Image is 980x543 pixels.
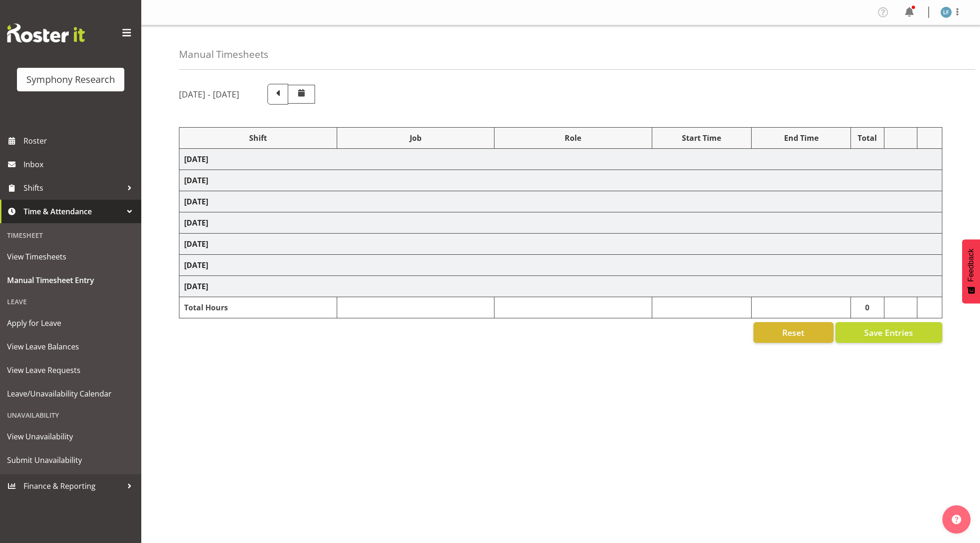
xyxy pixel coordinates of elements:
a: Apply for Leave [2,311,139,335]
span: Feedback [967,249,975,282]
td: [DATE] [179,170,942,191]
td: [DATE] [179,255,942,276]
a: View Leave Requests [2,358,139,382]
span: Leave/Unavailability Calendar [7,387,134,401]
a: View Timesheets [2,245,139,268]
h4: Manual Timesheets [179,49,268,60]
span: Time & Attendance [24,204,122,219]
img: help-xxl-2.png [952,515,961,524]
td: [DATE] [179,212,942,234]
a: View Leave Balances [2,335,139,358]
div: Start Time [657,132,746,144]
a: Leave/Unavailability Calendar [2,382,139,405]
span: View Leave Requests [7,363,134,377]
button: Save Entries [835,322,942,343]
span: Roster [24,134,137,148]
span: Submit Unavailability [7,453,134,467]
span: Inbox [24,157,137,171]
span: Apply for Leave [7,316,134,330]
div: Total [856,132,879,144]
span: Reset [782,326,804,339]
span: Save Entries [864,326,913,339]
td: [DATE] [179,149,942,170]
span: View Timesheets [7,250,134,264]
span: View Unavailability [7,430,134,444]
a: Manual Timesheet Entry [2,268,139,292]
div: Symphony Research [26,73,115,87]
span: Finance & Reporting [24,479,122,493]
div: Unavailability [2,405,139,425]
div: Leave [2,292,139,311]
span: View Leave Balances [7,340,134,354]
div: Role [499,132,647,144]
div: Job [342,132,490,144]
button: Feedback - Show survey [962,239,980,303]
td: [DATE] [179,191,942,212]
img: lolo-fiaola1981.jpg [940,7,952,18]
td: [DATE] [179,276,942,297]
td: 0 [851,297,884,318]
div: End Time [756,132,846,144]
img: Rosterit website logo [7,24,85,42]
a: Submit Unavailability [2,448,139,472]
h5: [DATE] - [DATE] [179,89,239,99]
div: Shift [184,132,332,144]
span: Manual Timesheet Entry [7,273,134,287]
div: Timesheet [2,226,139,245]
a: View Unavailability [2,425,139,448]
td: Total Hours [179,297,337,318]
span: Shifts [24,181,122,195]
td: [DATE] [179,234,942,255]
button: Reset [753,322,834,343]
